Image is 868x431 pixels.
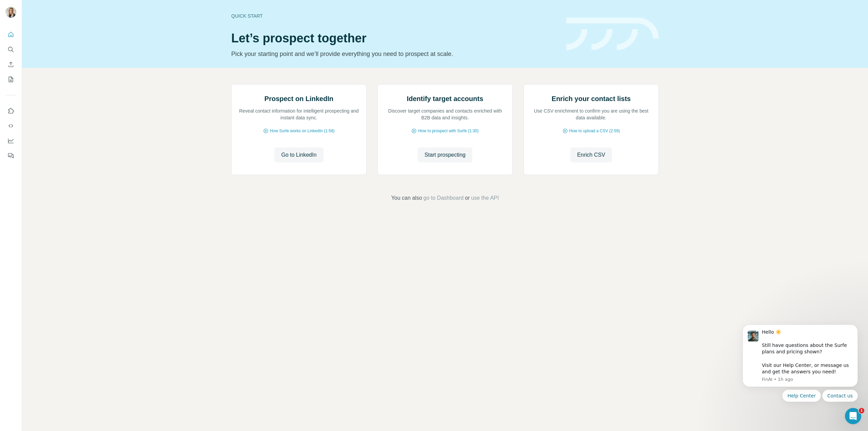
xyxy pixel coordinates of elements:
[418,128,478,134] span: How to prospect with Surfe (1:30)
[859,408,864,413] span: 1
[423,194,463,202] button: go to Dashboard
[407,94,484,103] h2: Identify target accounts
[471,194,499,202] button: use the API
[552,94,631,103] h2: Enrich your contact lists
[5,7,16,18] img: Avatar
[231,49,558,59] p: Pick your starting point and we’ll provide everything you need to prospect at scale.
[570,148,612,162] button: Enrich CSV
[845,408,861,424] iframe: Intercom live chat
[5,73,16,85] button: My lists
[5,150,16,162] button: Feedback
[238,107,359,121] p: Reveal contact information for intelligent prospecting and instant data sync.
[465,194,470,202] span: or
[418,148,472,162] button: Start prospecting
[384,107,506,121] p: Discover target companies and contacts enriched with B2B data and insights.
[391,194,422,202] span: You can also
[425,151,466,159] span: Start prospecting
[274,148,323,162] button: Go to LinkedIn
[577,151,605,159] span: Enrich CSV
[732,303,868,413] iframe: Intercom notifications message
[569,128,620,134] span: How to upload a CSV (2:59)
[5,105,16,117] button: Use Surfe on LinkedIn
[531,107,652,121] p: Use CSV enrichment to confirm you are using the best data available.
[5,28,16,41] button: Quick start
[281,151,316,159] span: Go to LinkedIn
[5,43,16,56] button: Search
[5,120,16,132] button: Use Surfe API
[231,32,558,45] h1: Let’s prospect together
[231,13,558,19] div: Quick start
[566,18,659,51] img: banner
[5,135,16,147] button: Dashboard
[264,94,333,103] h2: Prospect on LinkedIn
[5,58,16,71] button: Enrich CSV
[270,128,335,134] span: How Surfe works on LinkedIn (1:58)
